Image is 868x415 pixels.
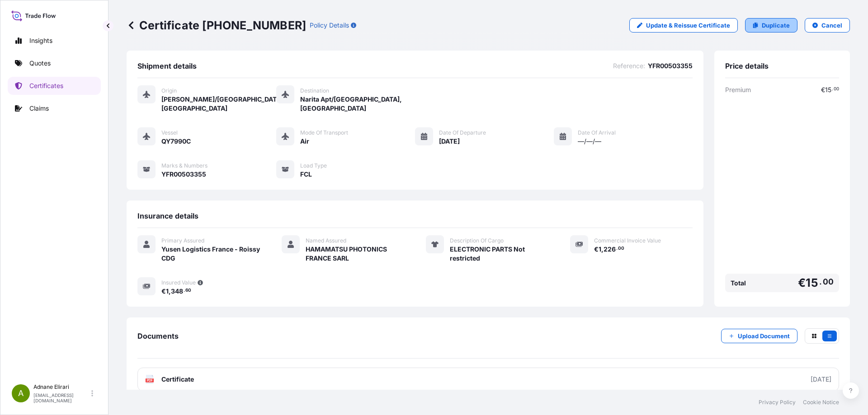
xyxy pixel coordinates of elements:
p: Claims [29,104,49,113]
p: Certificate [PHONE_NUMBER] [127,18,306,33]
a: Claims [8,99,101,117]
a: Update & Reissue Certificate [629,18,738,33]
span: € [594,246,599,252]
p: Cancel [821,21,842,30]
span: Description Of Cargo [450,237,504,244]
span: Mode of Transport [300,129,348,136]
span: Premium [725,85,751,94]
a: Insights [8,32,101,50]
span: Primary Assured [161,237,204,244]
p: Duplicate [762,21,790,30]
span: 00 [618,247,624,250]
span: 00 [834,88,839,91]
text: PDF [147,379,153,382]
div: [DATE] [811,375,831,384]
span: [PERSON_NAME]/[GEOGRAPHIC_DATA], [GEOGRAPHIC_DATA] [161,95,276,113]
p: Insights [29,36,52,45]
span: Date of Departure [439,129,486,136]
span: 15 [825,87,831,93]
button: Upload Document [721,329,797,343]
span: 1 [599,246,601,252]
p: [EMAIL_ADDRESS][DOMAIN_NAME] [33,392,90,403]
span: YFR00503355 [648,61,693,70]
span: QY7990C [161,137,191,146]
span: Destination [300,87,329,94]
p: Adnane Elirari [33,383,90,391]
span: Total [731,279,746,288]
p: Quotes [29,59,51,68]
span: Documents [137,331,179,340]
span: Load Type [300,162,327,169]
span: —/—/— [578,137,601,146]
span: Insurance details [137,211,198,220]
span: Air [300,137,309,146]
a: Privacy Policy [759,399,796,406]
span: Vessel [161,129,178,136]
span: YFR00503355 [161,170,206,179]
span: A [18,389,24,398]
span: Commercial Invoice Value [594,237,661,244]
span: 226 [604,246,616,252]
span: € [821,87,825,93]
span: Yusen Logistics France - Roissy CDG [161,245,260,263]
span: Reference : [613,61,645,70]
span: Named Assured [306,237,346,244]
p: Certificates [29,81,63,90]
span: € [798,277,806,289]
span: 1 [166,288,169,294]
span: Origin [161,87,177,94]
span: 15 [806,277,818,289]
span: [DATE] [439,137,460,146]
a: Duplicate [745,18,797,33]
span: Date of Arrival [578,129,616,136]
button: Cancel [805,18,850,33]
span: € [161,288,166,294]
a: Cookie Notice [803,399,839,406]
span: Marks & Numbers [161,162,208,169]
span: . [819,279,822,284]
span: , [601,246,604,252]
span: Insured Value [161,279,196,286]
span: ELECTRONIC PARTS Not restricted [450,245,548,263]
span: Certificate [161,375,194,384]
p: Policy Details [310,21,349,30]
span: Price details [725,61,769,70]
a: Certificates [8,77,101,95]
span: Shipment details [137,61,197,70]
span: Narita Apt/[GEOGRAPHIC_DATA], [GEOGRAPHIC_DATA] [300,95,415,113]
span: 348 [171,288,183,294]
span: HAMAMATSU PHOTONICS FRANCE SARL [306,245,404,263]
span: FCL [300,170,312,179]
a: Quotes [8,54,101,72]
span: , [169,288,171,294]
span: . [616,247,618,250]
a: PDFCertificate[DATE] [137,368,839,391]
span: 60 [185,289,191,292]
p: Update & Reissue Certificate [646,21,730,30]
span: . [832,88,833,91]
span: 00 [823,279,834,284]
p: Upload Document [738,331,790,340]
span: . [184,289,185,292]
